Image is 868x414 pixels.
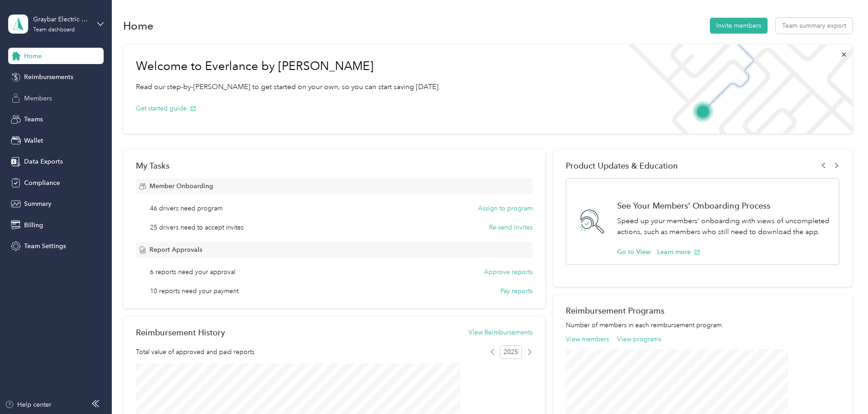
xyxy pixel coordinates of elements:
[776,18,853,34] button: Team summary export
[710,18,768,34] button: Invite members
[136,59,440,74] h1: Welcome to Everlance by [PERSON_NAME]
[619,45,852,134] img: Welcome to everlance
[150,204,223,213] span: 46 drivers need program
[136,328,225,337] h2: Reimbursement History
[24,178,60,188] span: Compliance
[150,245,202,254] span: Report Approvals
[24,72,73,82] span: Reimbursements
[817,363,868,414] iframe: Everlance-gr Chat Button Frame
[469,328,533,337] button: View Reimbursements
[617,215,829,238] p: Speed up your members' onboarding with views of uncompleted actions, such as members who still ne...
[484,267,533,277] button: Approve reports
[150,181,213,191] span: Member Onboarding
[150,223,244,232] span: 25 drivers need to accept invites
[566,306,839,315] h2: Reimbursement Programs
[617,247,651,257] button: Go to View
[150,286,239,296] span: 10 reports need your payment
[24,157,63,166] span: Data Exports
[24,94,52,103] span: Members
[566,334,609,344] button: View members
[24,199,51,209] span: Summary
[136,161,533,170] div: My Tasks
[150,267,235,277] span: 6 reports need your approval
[136,347,254,357] span: Total value of approved and paid reports
[136,104,196,113] button: Get started guide
[617,201,829,210] h1: See Your Members' Onboarding Process
[566,320,839,330] p: Number of members in each reimbursement program.
[136,81,440,93] p: Read our step-by-[PERSON_NAME] to get started on your own, so you can start saving [DATE].
[24,115,43,124] span: Teams
[24,51,42,61] span: Home
[123,21,154,30] h1: Home
[5,400,51,409] button: Help center
[566,161,678,170] span: Product Updates & Education
[24,241,66,251] span: Team Settings
[33,15,90,24] div: Graybar Electric Company, Inc
[500,286,533,296] button: Pay reports
[489,223,533,232] button: Re-send invites
[500,345,522,359] span: 2025
[657,247,700,257] button: Learn more
[617,334,661,344] button: View programs
[478,204,533,213] button: Assign to program
[24,136,43,145] span: Wallet
[24,220,43,230] span: Billing
[33,27,75,33] div: Team dashboard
